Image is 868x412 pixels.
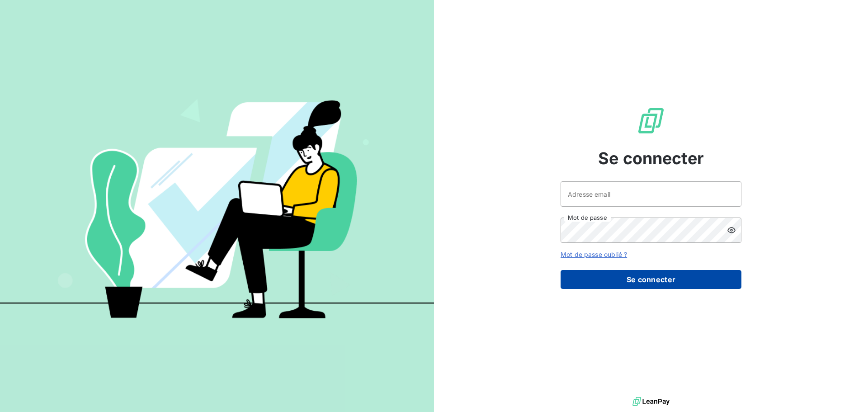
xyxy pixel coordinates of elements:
[561,251,627,258] a: Mot de passe oublié ?
[632,395,670,408] img: logo
[598,146,704,170] span: Se connecter
[637,106,665,135] img: Logo LeanPay
[561,270,741,289] button: Se connecter
[561,181,741,207] input: placeholder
